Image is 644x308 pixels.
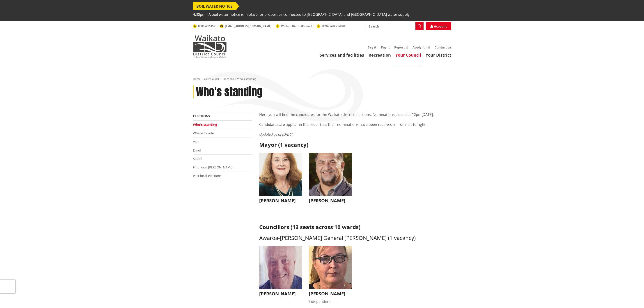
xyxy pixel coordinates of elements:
[220,24,271,28] a: [EMAIL_ADDRESS][DOMAIN_NAME]
[259,153,302,206] button: [PERSON_NAME]
[435,45,451,49] a: Contact us
[193,77,201,81] a: Home
[193,10,410,18] span: 4.30pm - A boil water notice is in place for properties connected to [GEOGRAPHIC_DATA] and [GEOGR...
[193,140,199,144] a: Vote
[259,112,451,117] p: Here you will find the candidates for the Waikato district elections. Nominations closed at 12pm[...
[193,2,236,10] span: BOIL WATER NOTICE
[193,122,217,127] a: Who's standing
[309,299,352,304] div: Independent
[225,24,271,28] span: [EMAIL_ADDRESS][DOMAIN_NAME]
[259,122,451,127] p: Candidates are appear in the order that their nominations have been received in from left to right.
[193,114,210,118] a: Elections
[193,148,201,152] a: Enrol
[193,131,214,135] a: Where to vote
[309,246,352,289] img: WO-W-AM__RUTHERFORD_A__U4tuY
[193,24,215,28] a: 0800 492 452
[320,52,364,58] a: Services and facilities
[259,246,302,299] button: [PERSON_NAME]
[322,24,345,28] span: @WaikatoDistrict
[198,24,215,28] span: 0800 492 452
[395,52,421,58] a: Your Council
[259,246,302,289] img: WO-W-AM__THOMSON_P__xVNpv
[193,165,233,169] a: Find your [PERSON_NAME]
[366,22,424,30] input: Search input
[281,24,312,28] span: WaikatoDistrictCouncil
[259,132,293,137] em: Updated as of [DATE].
[426,22,451,30] a: Account
[276,24,312,28] a: WaikatoDistrictCouncil
[237,77,256,81] span: Who's standing
[309,153,352,206] button: [PERSON_NAME]
[368,45,376,49] a: Say it
[193,156,202,161] a: Stand
[193,174,222,178] a: Past local elections
[259,235,451,241] h3: Awaroa-[PERSON_NAME] General [PERSON_NAME] (1 vacancy)
[426,52,451,58] a: Your District
[381,45,390,49] a: Pay it
[259,223,360,231] strong: Councillors (13 seats across 10 wards)
[204,77,220,81] a: Your Council
[193,77,451,81] nav: breadcrumb
[309,246,352,304] button: [PERSON_NAME] Independent
[394,45,408,49] a: Report it
[259,198,302,203] h3: [PERSON_NAME]
[259,291,302,297] h3: [PERSON_NAME]
[259,141,308,148] strong: Mayor (1 vacancy)
[317,24,345,28] a: @WaikatoDistrict
[223,77,234,81] a: Elections
[309,153,352,196] img: WO-M__BECH_A__EWN4j
[259,153,302,196] img: WO-M__CHURCH_J__UwGuY
[413,45,430,49] a: Apply for it
[193,35,227,58] img: Waikato District Council - Te Kaunihera aa Takiwaa o Waikato
[196,85,262,99] h1: Who's standing
[369,52,391,58] a: Recreation
[309,291,352,297] h3: [PERSON_NAME]
[309,198,352,203] h3: [PERSON_NAME]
